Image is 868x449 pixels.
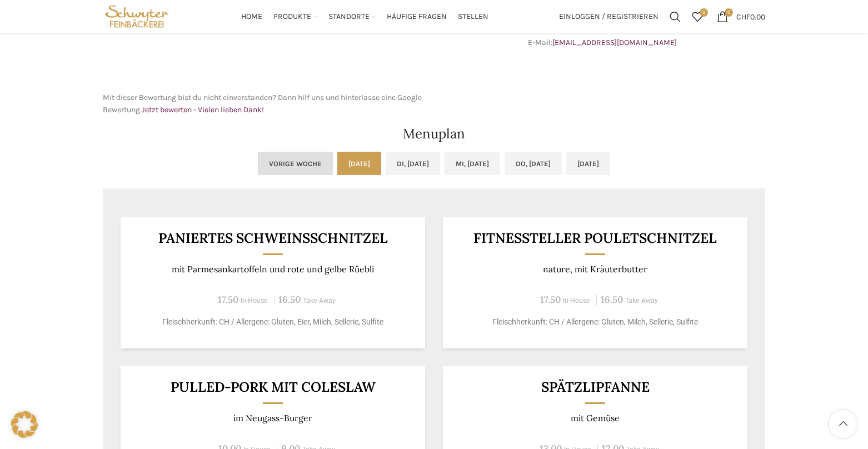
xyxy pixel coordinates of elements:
[241,6,262,28] a: Home
[103,127,765,141] h2: Menuplan
[457,316,734,328] p: Fleischherkunft: CH / Allergene: Gluten, Milch, Sellerie, Sulfite
[258,152,333,175] a: Vorige Woche
[458,12,488,22] span: Stellen
[625,297,658,305] span: Take-Away
[328,12,370,22] span: Standorte
[457,413,734,423] p: mit Gemüse
[686,6,709,28] a: 0
[457,264,734,275] p: nature, mit Kräuterbutter
[559,13,659,21] span: Einloggen / Registrieren
[540,293,561,306] span: 17.50
[700,8,708,17] span: 0
[601,293,623,306] span: 16.50
[736,12,750,21] span: CHF
[552,38,677,47] a: [EMAIL_ADDRESS][DOMAIN_NAME]
[566,152,610,175] a: [DATE]
[273,12,311,22] span: Produkte
[711,6,771,28] a: 0 CHF0.00
[177,6,553,28] div: Main navigation
[505,152,562,175] a: Do, [DATE]
[725,8,733,17] span: 0
[134,264,412,275] p: mit Parmesankartoffeln und rote und gelbe Rüebli
[686,6,709,28] div: Meine Wunschliste
[553,6,664,28] a: Einloggen / Registrieren
[829,410,857,438] a: Scroll to top button
[386,152,440,175] a: Di, [DATE]
[278,293,301,306] span: 16.50
[103,11,171,21] a: Site logo
[440,24,765,49] p: Telefon: E-Mail:
[664,6,686,28] a: Suchen
[337,152,381,175] a: [DATE]
[273,6,317,28] a: Produkte
[134,380,412,394] h3: Pulled-Pork mit Coleslaw
[736,12,765,21] bdi: 0.00
[445,152,500,175] a: Mi, [DATE]
[563,297,590,305] span: In-House
[134,231,412,245] h3: Paniertes Schweinsschnitzel
[457,380,734,394] h3: Spätzlipfanne
[457,231,734,245] h3: Fitnessteller Pouletschnitzel
[218,293,238,306] span: 17.50
[458,6,488,28] a: Stellen
[134,316,412,328] p: Fleischherkunft: CH / Allergene: Gluten, Eier, Milch, Sellerie, Sulfite
[328,6,376,28] a: Standorte
[387,12,447,22] span: Häufige Fragen
[303,297,336,305] span: Take-Away
[134,413,412,423] p: im Neugass-Burger
[142,105,264,114] a: Jetzt bewerten - Vielen lieben Dank!
[387,6,447,28] a: Häufige Fragen
[241,12,262,22] span: Home
[103,92,428,117] p: Mit dieser Bewertung bist du nicht einverstanden? Dann hilf uns und hinterlasse eine Google Bewer...
[241,297,268,305] span: In-House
